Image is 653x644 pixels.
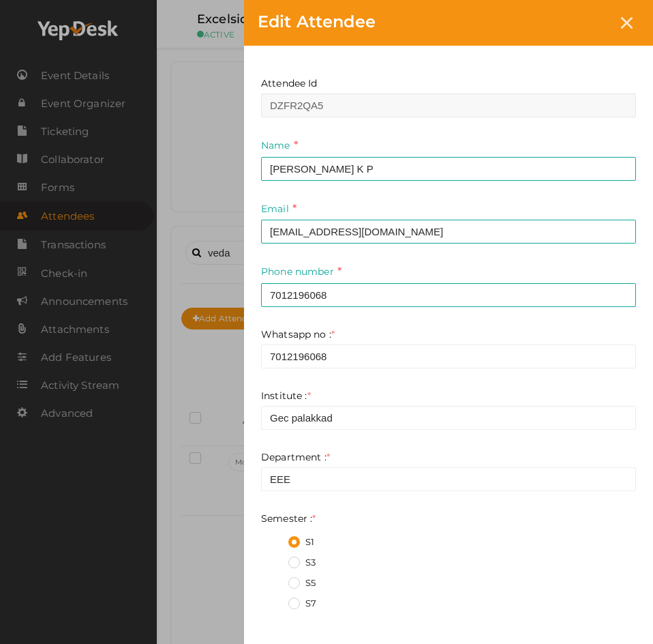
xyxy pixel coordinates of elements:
[261,264,341,280] label: Phone number
[258,12,376,31] span: Edit Attendee
[261,389,311,402] label: Institute :
[261,450,330,464] label: Department :
[288,576,316,590] label: S5
[261,406,636,430] input: Enter registrant institute name here.
[261,512,316,525] label: Semester :
[288,597,316,611] label: S7
[261,138,298,153] label: Name
[288,536,314,549] label: S1
[288,556,316,570] label: S3
[261,345,636,368] input: Enter registrant whatsapp no here.
[261,76,318,90] label: Attendee Id
[261,467,636,491] input: Enter registrant department here.
[261,327,335,341] label: Whatsapp no :
[261,201,297,217] label: Email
